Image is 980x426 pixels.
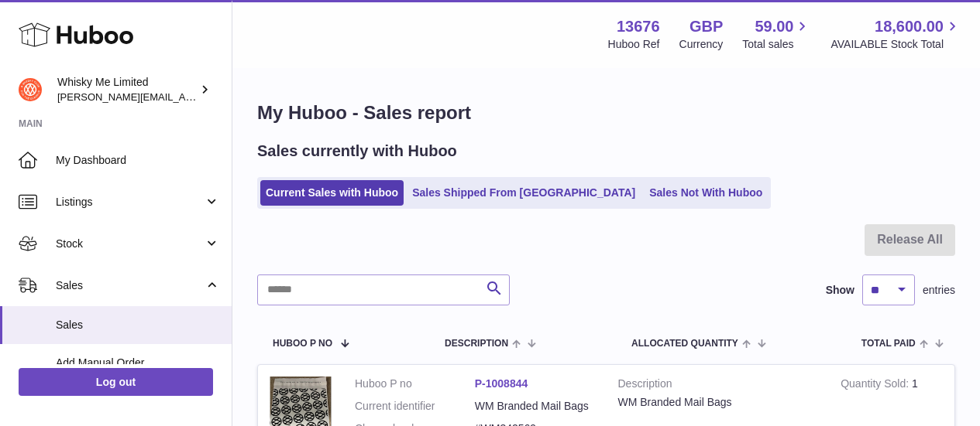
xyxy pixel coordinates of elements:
strong: GBP [689,16,723,37]
a: Sales Shipped From [GEOGRAPHIC_DATA] [407,180,641,206]
span: [PERSON_NAME][EMAIL_ADDRESS][DOMAIN_NAME] [57,90,311,103]
h1: My Huboo - Sales report [257,101,955,125]
span: Stock [56,237,204,251]
a: Log out [19,368,213,396]
a: Sales Not With Huboo [644,180,768,206]
dt: Huboo P no [355,377,475,391]
div: WM Branded Mail Bags [618,395,818,410]
dt: Current identifier [355,399,475,414]
div: Huboo Ref [608,37,660,52]
strong: Quantity Sold [841,377,912,394]
span: Sales [56,278,204,293]
span: My Dashboard [56,153,220,168]
label: Show [826,283,854,298]
span: Add Manual Order [56,356,220,370]
div: Whisky Me Limited [57,75,197,104]
strong: Description [618,377,818,395]
a: P-1008844 [475,377,528,390]
span: Total sales [742,37,811,52]
span: Total paid [861,339,916,349]
a: Current Sales with Huboo [260,180,404,206]
span: entries [923,283,955,298]
dd: WM Branded Mail Bags [475,399,595,414]
span: 59.00 [755,16,793,37]
span: Huboo P no [273,339,332,349]
strong: 13676 [617,16,660,37]
img: frances@whiskyshop.com [19,78,42,101]
span: Sales [56,318,220,332]
a: 18,600.00 AVAILABLE Stock Total [830,16,961,52]
span: 18,600.00 [875,16,944,37]
span: Listings [56,195,204,210]
span: ALLOCATED Quantity [631,339,738,349]
h2: Sales currently with Huboo [257,141,457,162]
span: Description [445,339,508,349]
a: 59.00 Total sales [742,16,811,52]
div: Currency [679,37,724,52]
span: AVAILABLE Stock Total [830,37,961,52]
